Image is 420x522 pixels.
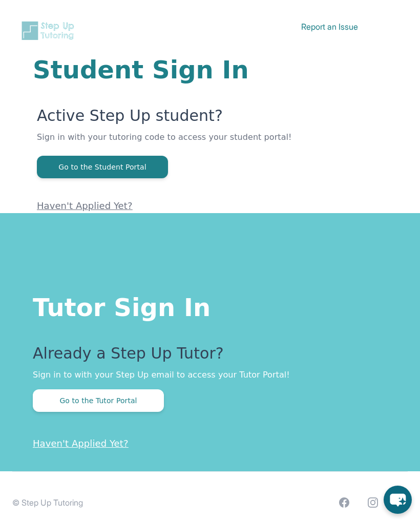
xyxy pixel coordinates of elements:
img: Step Up Tutoring horizontal logo [20,20,78,41]
a: Go to the Tutor Portal [33,395,164,405]
button: Go to the Tutor Portal [33,389,164,412]
a: Haven't Applied Yet? [37,200,133,211]
h1: Student Sign In [33,57,387,82]
h1: Tutor Sign In [33,291,387,320]
a: Go to the Student Portal [37,162,168,172]
p: Sign in to with your Step Up email to access your Tutor Portal! [33,369,387,381]
p: Sign in with your tutoring code to access your student portal! [37,131,387,156]
button: chat-button [384,486,412,514]
p: Active Step Up student? [37,107,387,131]
p: © Step Up Tutoring [12,496,83,509]
p: Already a Step Up Tutor? [33,344,387,369]
button: Go to the Student Portal [37,156,168,178]
a: Report an Issue [301,22,358,32]
a: Haven't Applied Yet? [33,438,129,449]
